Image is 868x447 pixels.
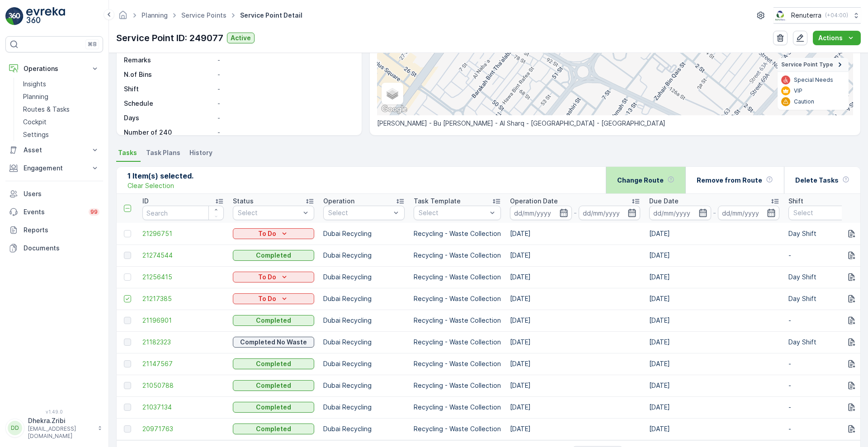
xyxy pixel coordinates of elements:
[118,148,137,157] span: Tasks
[24,226,99,235] p: Reports
[813,31,861,45] button: Actions
[579,206,641,220] input: dd/mm/yyyy
[142,316,224,325] span: 21196901
[8,421,22,435] div: DD
[233,228,314,239] button: To Do
[88,41,97,48] p: ⌘B
[379,104,409,115] img: Google
[142,197,149,206] p: ID
[697,176,762,185] p: Remove from Route
[505,245,645,266] td: [DATE]
[774,10,788,20] img: Screenshot_2024-07-26_at_13.33.01.png
[142,381,224,390] a: 21050788
[23,80,46,89] p: Insights
[794,87,802,94] p: VIP
[24,244,99,253] p: Documents
[124,295,131,302] div: Toggle Row Selected
[217,85,352,94] p: -
[142,11,168,19] a: Planning
[645,223,784,245] td: [DATE]
[505,396,645,418] td: [DATE]
[645,266,784,288] td: [DATE]
[5,221,103,239] a: Reports
[5,7,24,25] img: logo
[649,206,711,220] input: dd/mm/yyyy
[409,375,505,396] td: Recycling - Waste Collection
[256,359,291,368] p: Completed
[142,424,224,433] span: 20971763
[5,416,103,440] button: DDDhekra.Zribi[EMAIL_ADDRESS][DOMAIN_NAME]
[217,56,352,65] p: -
[227,33,255,43] button: Active
[233,315,314,326] button: Completed
[505,353,645,375] td: [DATE]
[505,375,645,396] td: [DATE]
[510,197,558,206] p: Operation Date
[23,118,47,127] p: Cockpit
[124,252,131,259] div: Toggle Row Selected
[319,310,409,331] td: Dubai Recycling
[377,119,853,128] p: [PERSON_NAME] - Bu [PERSON_NAME] - Al Sharq - [GEOGRAPHIC_DATA] - [GEOGRAPHIC_DATA]
[718,206,780,220] input: dd/mm/yyyy
[28,425,93,440] p: [EMAIL_ADDRESS][DOMAIN_NAME]
[90,208,98,216] p: 99
[240,338,307,347] p: Completed No Waste
[5,409,103,414] span: v 1.49.0
[505,331,645,353] td: [DATE]
[778,58,849,72] summary: Service Point Type
[382,84,402,104] a: Layers
[142,403,224,412] a: 21037134
[146,148,180,157] span: Task Plans
[233,272,314,282] button: To Do
[319,331,409,353] td: Dubai Recycling
[124,273,131,281] div: Toggle Row Selected
[23,92,48,101] p: Planning
[233,293,314,304] button: To Do
[217,128,352,137] p: -
[505,223,645,245] td: [DATE]
[233,402,314,413] button: Completed
[319,418,409,440] td: Dubai Recycling
[217,99,352,108] p: -
[794,98,814,105] p: Caution
[256,381,291,390] p: Completed
[142,359,224,368] span: 21147567
[124,85,214,94] p: Shift
[124,230,131,237] div: Toggle Row Selected
[233,423,314,434] button: Completed
[142,251,224,260] a: 21274544
[24,146,85,155] p: Asset
[645,375,784,396] td: [DATE]
[409,245,505,266] td: Recycling - Waste Collection
[5,159,103,177] button: Engagement
[233,337,314,348] button: Completed No Waste
[645,353,784,375] td: [DATE]
[24,164,85,173] p: Engagement
[774,7,861,24] button: Renuterra(+04:00)
[319,245,409,266] td: Dubai Recycling
[124,128,214,137] p: Number of 240
[19,78,103,90] a: Insights
[781,61,833,68] span: Service Point Type
[649,197,679,206] p: Due Date
[19,103,103,116] a: Routes & Tasks
[818,33,843,42] p: Actions
[233,358,314,369] button: Completed
[379,104,409,115] a: Open this area in Google Maps (opens a new window)
[142,273,224,282] span: 21256415
[5,203,103,221] a: Events99
[409,396,505,418] td: Recycling - Waste Collection
[328,208,391,217] p: Select
[233,380,314,391] button: Completed
[217,113,352,122] p: -
[510,206,572,220] input: dd/mm/yyyy
[28,416,93,425] p: Dhekra.Zribi
[142,338,224,347] a: 21182323
[256,316,291,325] p: Completed
[825,12,848,19] p: ( +04:00 )
[142,206,224,220] input: Search
[5,239,103,257] a: Documents
[19,128,103,141] a: Settings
